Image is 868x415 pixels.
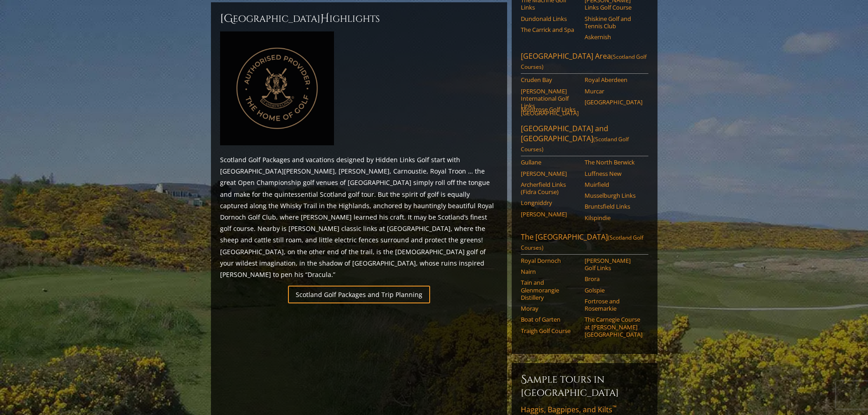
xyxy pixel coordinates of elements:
[585,170,642,177] a: Luffness New
[521,316,579,323] a: Boat of Garten
[585,316,642,338] a: The Carnegie Course at [PERSON_NAME][GEOGRAPHIC_DATA]
[521,327,579,334] a: Traigh Golf Course
[585,192,642,199] a: Musselburgh Links
[521,159,579,166] a: Gullane
[521,181,579,196] a: Archerfield Links (Fidra Course)
[521,279,579,301] a: Tain and Glenmorangie Distillery
[585,15,642,30] a: Shiskine Golf and Tennis Club
[521,305,579,312] a: Moray
[585,181,642,188] a: Muirfield
[521,405,616,415] span: Haggis, Bagpipes, and Kilts
[521,170,579,177] a: [PERSON_NAME]
[585,275,642,282] a: Brora
[521,210,579,218] a: [PERSON_NAME]
[220,11,498,26] h2: [GEOGRAPHIC_DATA] ighlights
[521,123,648,156] a: [GEOGRAPHIC_DATA] and [GEOGRAPHIC_DATA](Scotland Golf Courses)
[585,76,642,83] a: Royal Aberdeen
[585,287,642,294] a: Golspie
[521,15,579,22] a: Dundonald Links
[521,268,579,275] a: Nairn
[521,372,648,399] h6: Sample Tours in [GEOGRAPHIC_DATA]
[521,232,648,255] a: The [GEOGRAPHIC_DATA](Scotland Golf Courses)
[521,51,648,74] a: [GEOGRAPHIC_DATA] Area(Scotland Golf Courses)
[585,214,642,221] a: Kilspindie
[585,257,642,272] a: [PERSON_NAME] Golf Links
[521,106,579,113] a: Montrose Golf Links
[220,154,498,280] p: Scotland Golf Packages and vacations designed by Hidden Links Golf start with [GEOGRAPHIC_DATA][P...
[521,76,579,83] a: Cruden Bay
[320,11,329,26] span: H
[585,87,642,95] a: Murcar
[521,26,579,33] a: The Carrick and Spa
[585,203,642,210] a: Bruntsfield Links
[585,159,642,166] a: The North Berwick
[288,286,430,303] a: Scotland Golf Packages and Trip Planning
[521,135,629,153] span: (Scotland Golf Courses)
[585,98,642,106] a: [GEOGRAPHIC_DATA]
[521,234,643,251] span: (Scotland Golf Courses)
[585,33,642,41] a: Askernish
[585,297,642,313] a: Fortrose and Rosemarkie
[612,404,616,411] sup: ™
[521,257,579,264] a: Royal Dornoch
[521,199,579,206] a: Longniddry
[521,53,647,71] span: (Scotland Golf Courses)
[521,87,579,117] a: [PERSON_NAME] International Golf Links [GEOGRAPHIC_DATA]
